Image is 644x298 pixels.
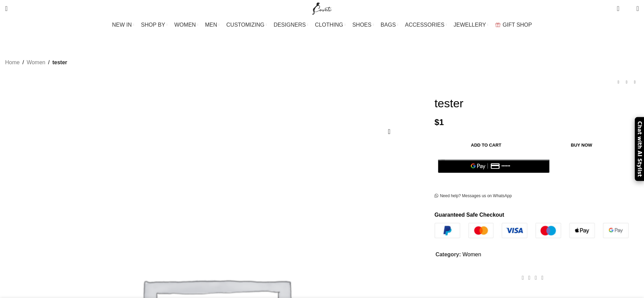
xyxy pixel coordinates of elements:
[174,18,198,32] a: WOMEN
[311,5,334,11] a: Site logo
[52,58,67,67] span: tester
[526,273,532,283] a: X social link
[226,18,267,32] a: CUSTOMIZING
[539,273,545,283] a: WhatsApp social link
[5,58,20,67] a: Home
[352,18,374,32] a: SHOES
[454,22,486,28] span: JEWELLERY
[405,22,444,28] span: ACCESSORIES
[5,58,67,67] nav: Breadcrumb
[27,58,45,67] a: Women
[625,2,631,15] div: My Wishlist
[2,18,642,32] div: Main navigation
[274,22,306,28] span: DESIGNERS
[352,22,371,28] span: SHOES
[538,138,625,152] button: Buy now
[435,223,629,239] img: guaranteed-safe-checkout-bordered.j
[205,22,217,28] span: MEN
[626,7,631,12] span: 0
[519,273,526,283] a: Facebook social link
[141,22,165,28] span: SHOP BY
[503,22,532,28] span: GIFT SHOP
[438,159,550,173] button: Pay with GPay
[226,22,265,28] span: CUSTOMIZING
[112,18,134,32] a: NEW IN
[274,18,308,32] a: DESIGNERS
[495,18,532,32] a: GIFT SHOP
[613,2,623,15] a: 0
[315,22,343,28] span: CLOTHING
[532,273,539,283] a: Pinterest social link
[174,22,196,28] span: WOMEN
[617,3,623,9] span: 0
[141,18,167,32] a: SHOP BY
[315,18,346,32] a: CLOTHING
[435,96,639,110] h1: tester
[438,138,535,152] button: Add to cart
[435,118,444,127] bdi: 1
[501,164,510,169] text: ••••••
[463,252,481,257] a: Women
[435,118,439,127] span: $
[381,18,398,32] a: BAGS
[205,18,219,32] a: MEN
[381,22,396,28] span: BAGS
[614,78,623,86] a: Previous product
[495,23,500,27] img: GiftBag
[435,212,504,218] strong: Guaranteed Safe Checkout
[436,252,461,257] span: Category:
[437,177,551,177] iframe: Secure payment input frame
[405,18,447,32] a: ACCESSORIES
[2,2,11,15] a: Search
[454,18,488,32] a: JEWELLERY
[435,193,512,199] a: Need help? Messages us on WhatsApp
[112,22,132,28] span: NEW IN
[631,78,639,86] a: Next product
